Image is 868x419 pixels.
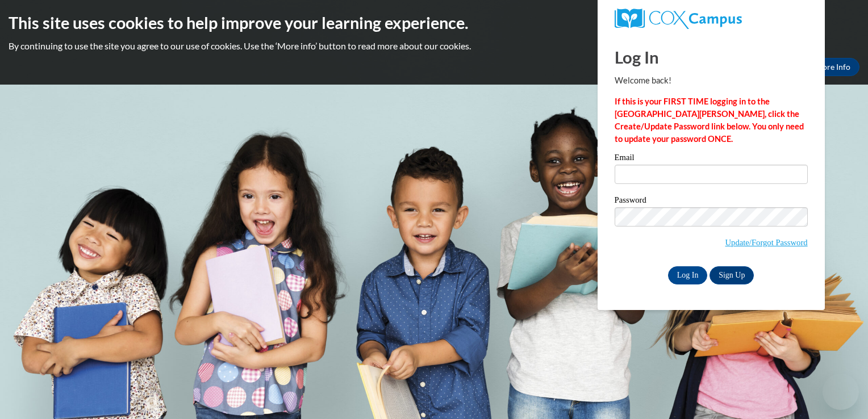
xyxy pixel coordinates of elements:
[615,74,808,87] p: Welcome back!
[615,196,808,207] label: Password
[615,9,742,29] img: COX Campus
[9,40,859,52] p: By continuing to use the site you agree to our use of cookies. Use the ‘More info’ button to read...
[710,266,754,284] a: Sign Up
[615,9,808,29] a: COX Campus
[806,58,859,76] a: More Info
[615,97,804,144] strong: If this is your FIRST TIME logging in to the [GEOGRAPHIC_DATA][PERSON_NAME], click the Create/Upd...
[615,153,808,165] label: Email
[9,11,859,34] h2: This site uses cookies to help improve your learning experience.
[668,266,708,284] input: Log In
[823,374,859,410] iframe: Button to launch messaging window
[615,45,808,69] h1: Log In
[725,238,808,247] a: Update/Forgot Password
